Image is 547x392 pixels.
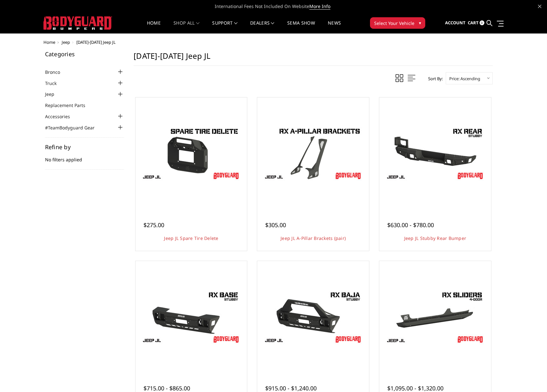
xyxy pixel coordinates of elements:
h5: Categories [45,51,124,57]
a: Bronco [45,69,68,75]
span: $915.00 - $1,240.00 [265,384,317,392]
span: Account [445,20,466,26]
a: Accessories [45,113,78,120]
a: Jeep [62,39,70,45]
a: Truck [45,80,65,87]
h1: [DATE]-[DATE] Jeep JL [134,51,493,66]
a: Support [212,21,237,33]
a: Jeep JL A-Pillar Brackets (pair) Jeep JL A-Pillar Brackets (pair) [259,99,367,208]
span: $630.00 - $780.00 [387,221,434,229]
h5: Refine by [45,144,124,150]
a: Home [43,39,55,45]
span: $715.00 - $865.00 [143,384,190,392]
label: Sort By: [425,74,443,83]
span: $305.00 [265,221,286,229]
span: Cart [468,20,479,26]
span: 0 [480,20,484,25]
a: #TeamBodyguard Gear [45,124,103,131]
a: Home [147,21,161,33]
a: SEMA Show [287,21,315,33]
img: Jeep JL Stubby Front Bumper [140,288,242,346]
span: [DATE]-[DATE] Jeep JL [76,39,116,45]
a: Jeep JL Stubby Front Bumper - with Baja Bar Jeep JL Stubby Front Bumper - with Baja Bar [259,263,367,371]
span: Select Your Vehicle [374,20,414,27]
a: Jeep JL Spare Tire Delete [164,235,218,241]
a: Jeep JL A-Pillar Brackets (pair) [281,235,346,241]
a: More Info [309,3,330,10]
a: Jeep JL Stubby Rear Bumper Jeep JL Stubby Rear Bumper [381,99,489,208]
a: shop all [173,21,199,33]
span: ▾ [419,19,421,26]
a: Replacement Parts [45,102,93,109]
a: Jeep JL Stubby Front Bumper [137,263,246,371]
a: Jeep JL 4 Door Sliders (pair) Jeep JL 4 Door Sliders (pair) [381,263,489,371]
div: No filters applied [45,144,124,170]
a: Dealers [250,21,274,33]
span: $1,095.00 - $1,320.00 [387,384,443,392]
img: BODYGUARD BUMPERS [43,16,112,30]
button: Select Your Vehicle [370,17,425,29]
a: Jeep JL Stubby Rear Bumper [404,235,466,241]
a: Cart 0 [468,14,484,32]
a: Jeep JL Spare Tire Delete Jeep JL Spare Tire Delete [137,99,246,208]
a: Jeep [45,91,62,97]
a: News [328,21,341,33]
span: $275.00 [143,221,164,229]
a: Account [445,14,466,32]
